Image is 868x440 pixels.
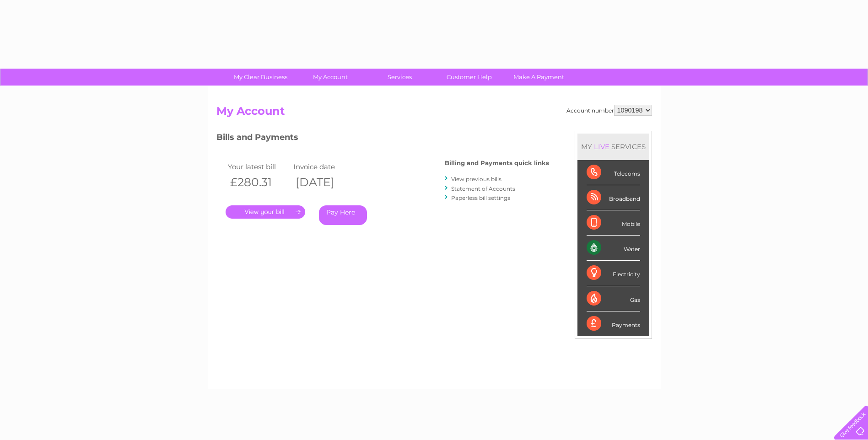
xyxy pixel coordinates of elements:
[587,311,640,336] div: Payments
[362,69,437,86] a: Services
[587,210,640,236] div: Mobile
[587,160,640,185] div: Telecoms
[291,173,357,192] th: [DATE]
[319,205,367,225] a: Pay Here
[445,160,549,166] h4: Billing and Payments quick links
[223,69,298,86] a: My Clear Business
[587,236,640,261] div: Water
[451,185,515,192] a: Statement of Accounts
[216,105,652,122] h2: My Account
[501,69,577,86] a: Make A Payment
[592,142,611,151] div: LIVE
[292,69,368,86] a: My Account
[431,69,507,86] a: Customer Help
[577,134,649,160] div: MY SERVICES
[451,194,510,201] a: Paperless bill settings
[226,161,291,173] td: Your latest bill
[226,173,291,192] th: £280.31
[451,176,501,182] a: View previous bills
[587,185,640,210] div: Broadband
[587,261,640,286] div: Electricity
[291,161,357,173] td: Invoice date
[216,131,549,147] h3: Bills and Payments
[226,205,305,219] a: .
[566,105,652,116] div: Account number
[587,286,640,311] div: Gas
